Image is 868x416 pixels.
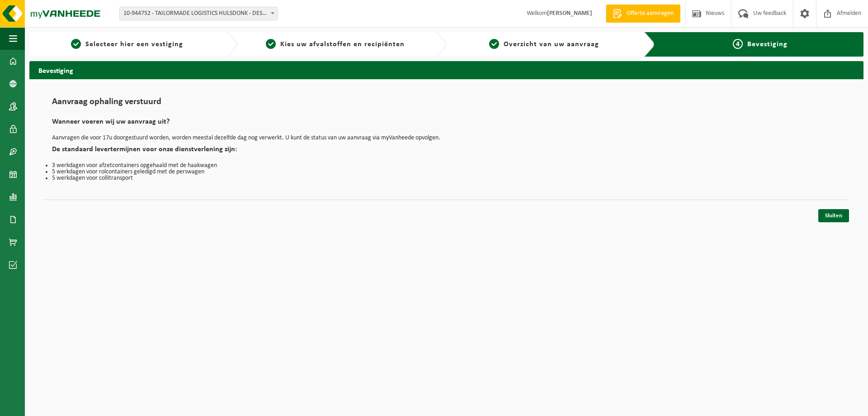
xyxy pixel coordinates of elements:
a: 2Kies uw afvalstoffen en recipiënten [242,39,428,50]
p: Aanvragen die voor 17u doorgestuurd worden, worden meestal dezelfde dag nog verwerkt. U kunt de s... [52,135,841,141]
span: Overzicht van uw aanvraag [504,41,599,48]
span: Bevestiging [747,41,788,48]
a: 1Selecteer hier een vestiging [34,39,220,50]
h2: Wanneer voeren wij uw aanvraag uit? [52,118,841,130]
a: Sluiten [818,209,849,222]
span: 1 [71,39,81,49]
span: 10-944752 - TAILORMADE LOGISTICS HULSDONK - DESTELDONK [119,7,278,20]
span: 10-944752 - TAILORMADE LOGISTICS HULSDONK - DESTELDONK [120,7,277,20]
span: 3 [489,39,499,49]
a: 3Overzicht van uw aanvraag [451,39,637,50]
strong: [PERSON_NAME] [547,10,592,17]
span: Selecteer hier een vestiging [85,41,183,48]
a: Offerte aanvragen [606,5,680,23]
span: Offerte aanvragen [624,9,676,18]
li: 5 werkdagen voor rolcontainers geledigd met de perswagen [52,169,841,175]
span: 4 [733,39,743,49]
h2: Bevestiging [29,61,863,79]
span: 2 [266,39,276,49]
h2: De standaard levertermijnen voor onze dienstverlening zijn: [52,146,841,158]
li: 5 werkdagen voor collitransport [52,175,841,182]
span: Kies uw afvalstoffen en recipiënten [280,41,405,48]
h1: Aanvraag ophaling verstuurd [52,97,841,111]
li: 3 werkdagen voor afzetcontainers opgehaald met de haakwagen [52,163,841,169]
